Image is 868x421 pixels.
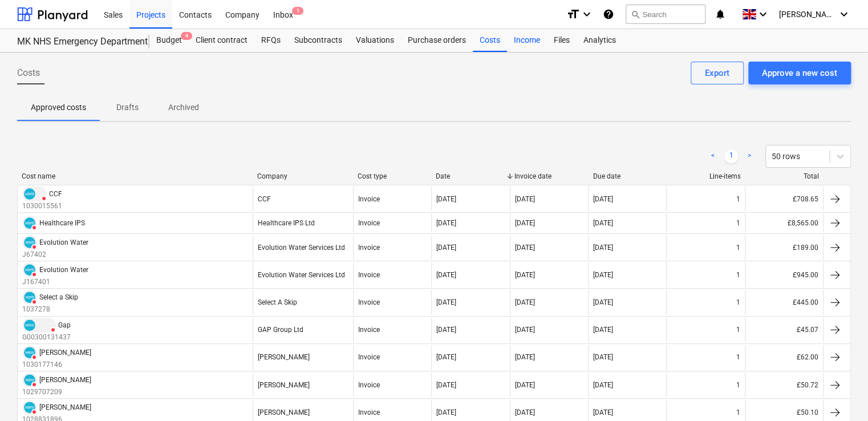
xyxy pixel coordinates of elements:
[507,29,547,52] a: Income
[779,10,836,19] span: [PERSON_NAME]
[749,172,819,180] div: Total
[24,374,35,386] img: xero.svg
[436,381,456,389] div: [DATE]
[22,333,71,342] p: G00300131437
[149,29,189,52] div: Budget
[358,381,380,389] div: Invoice
[358,271,380,279] div: Invoice
[39,293,78,301] div: Select a Skip
[39,376,91,384] div: [PERSON_NAME]
[436,326,456,334] div: [DATE]
[22,318,56,333] div: Invoice has been synced with Xero and its status is currently DELETED
[22,360,91,370] p: 1030177146
[22,172,248,180] div: Cost name
[745,345,823,370] div: £62.00
[724,149,738,163] a: Page 1 is your current page
[258,408,310,416] div: [PERSON_NAME]
[39,349,91,357] div: [PERSON_NAME]
[358,219,380,227] div: Invoice
[22,216,37,230] div: Invoice has been synced with Xero and its status is currently DELETED
[189,29,254,52] a: Client contract
[257,172,348,180] div: Company
[436,172,505,180] div: Date
[593,298,613,306] div: [DATE]
[254,29,287,52] a: RFQs
[436,408,456,416] div: [DATE]
[736,381,740,389] div: 1
[837,7,851,21] i: keyboard_arrow_down
[258,271,345,279] div: Evolution Water Services Ltd
[515,381,535,389] div: [DATE]
[149,29,189,52] a: Budget4
[436,195,456,203] div: [DATE]
[358,326,380,334] div: Invoice
[593,326,613,334] div: [DATE]
[17,66,40,80] span: Costs
[577,29,623,52] a: Analytics
[736,408,740,416] div: 1
[292,7,303,15] span: 1
[22,235,37,250] div: Invoice has been synced with Xero and its status is currently DELETED
[705,66,729,80] div: Export
[756,7,770,21] i: keyboard_arrow_down
[515,271,535,279] div: [DATE]
[745,214,823,232] div: £8,565.00
[22,262,37,277] div: Invoice has been synced with Xero and its status is currently DELETED
[593,219,613,227] div: [DATE]
[736,353,740,361] div: 1
[436,353,456,361] div: [DATE]
[593,408,613,416] div: [DATE]
[24,217,35,229] img: xero.svg
[436,244,456,252] div: [DATE]
[515,219,535,227] div: [DATE]
[24,402,35,413] img: xero.svg
[566,7,580,21] i: format_size
[22,345,37,360] div: Invoice has been synced with Xero and its status is currently DELETED
[258,195,271,203] div: CCF
[39,403,91,411] div: [PERSON_NAME]
[736,219,740,227] div: 1
[24,292,35,303] img: xero.svg
[24,264,35,276] img: xero.svg
[31,102,86,114] p: Approved costs
[358,353,380,361] div: Invoice
[515,244,535,252] div: [DATE]
[547,29,577,52] a: Files
[580,7,594,21] i: keyboard_arrow_down
[401,29,473,52] a: Purchase orders
[358,244,380,252] div: Invoice
[22,201,62,211] p: 1030015561
[515,195,535,203] div: [DATE]
[358,172,427,180] div: Cost type
[358,195,380,203] div: Invoice
[514,172,584,180] div: Invoice date
[22,373,37,387] div: Invoice has been synced with Xero and its status is currently DELETED
[811,366,868,421] iframe: Chat Widget
[736,195,740,203] div: 1
[436,271,456,279] div: [DATE]
[762,66,837,80] div: Approve a new cost
[39,219,85,227] div: Healthcare IPS
[745,373,823,397] div: £50.72
[258,353,310,361] div: [PERSON_NAME]
[593,172,662,180] div: Due date
[745,235,823,260] div: £189.00
[49,190,62,198] div: CCF
[287,29,349,52] a: Subcontracts
[24,237,35,248] img: xero.svg
[748,62,851,84] button: Approve a new cost
[22,305,78,314] p: 1037278
[626,5,705,24] button: Search
[515,353,535,361] div: [DATE]
[736,271,740,279] div: 1
[473,29,507,52] a: Costs
[22,387,91,397] p: 1029707209
[39,238,88,246] div: Evolution Water
[24,188,35,200] img: xero.svg
[24,347,35,358] img: xero.svg
[39,266,88,274] div: Evolution Water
